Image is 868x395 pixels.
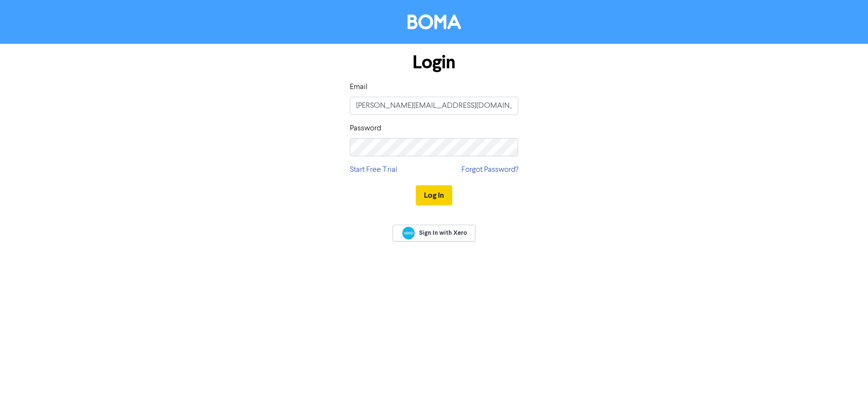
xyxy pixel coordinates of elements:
iframe: Chat Widget [820,349,868,395]
span: Sign In with Xero [419,229,467,237]
a: Sign In with Xero [393,225,475,242]
img: Xero logo [402,227,415,240]
h1: Login [350,51,518,74]
a: Start Free Trial [350,164,397,176]
label: Email [350,81,368,93]
img: BOMA Logo [408,14,461,29]
label: Password [350,123,381,134]
button: Log In [416,185,452,205]
a: Forgot Password? [461,164,518,176]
